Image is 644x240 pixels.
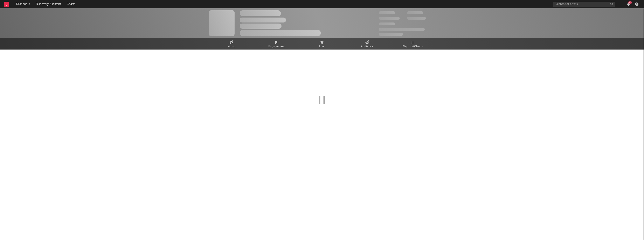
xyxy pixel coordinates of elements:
[390,38,435,50] a: Playlists/Charts
[228,44,235,49] span: Music
[379,17,400,20] span: 50.000.000
[628,1,632,4] div: 87
[407,11,423,14] span: 100.000
[319,44,325,49] span: Live
[379,11,395,14] span: 300.000
[379,33,403,36] span: Jump Score: 85.0
[345,38,390,50] a: Audience
[402,44,423,49] span: Playlists/Charts
[269,44,285,49] span: Engagement
[361,44,374,49] span: Audience
[407,17,426,20] span: 1.000.000
[379,28,425,31] span: 50.000.000 Monthly Listeners
[299,38,345,50] a: Live
[553,2,615,7] input: Search for artists
[627,2,630,6] button: 87
[379,22,395,25] span: 100.000
[209,38,254,50] a: Music
[254,38,299,50] a: Engagement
